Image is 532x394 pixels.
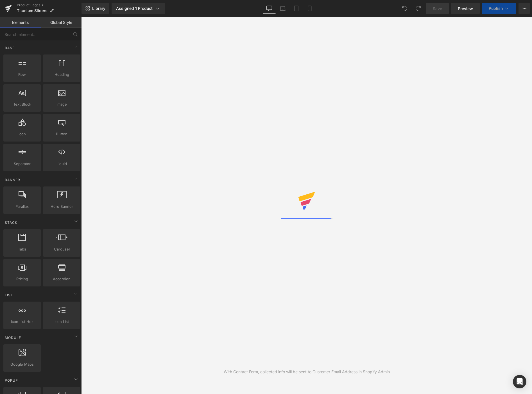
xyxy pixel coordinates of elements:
span: Heading [45,72,79,78]
div: Open Intercom Messenger [513,375,526,388]
span: Hero Banner [45,204,79,209]
span: Google Maps [5,361,39,367]
span: Publish [489,6,503,11]
span: Pricing [5,276,39,282]
span: Preview [458,6,473,12]
span: Row [5,72,39,78]
span: Liquid [45,161,79,167]
span: Button [45,131,79,137]
a: Preview [451,3,480,14]
span: Titanium Sliders [17,8,47,13]
span: Icon [5,131,39,137]
span: Icon List [45,319,79,325]
span: Module [4,335,22,340]
span: Icon List Hoz [5,319,39,325]
span: Separator [5,161,39,167]
a: Global Style [41,17,82,28]
span: Banner [4,177,21,183]
a: Mobile [303,3,316,14]
button: More [519,3,530,14]
div: Assigned 1 Product [116,6,160,11]
a: Tablet [289,3,303,14]
button: Redo [413,3,424,14]
a: New Library [82,3,109,14]
span: Text Block [5,101,39,107]
button: Publish [482,3,516,14]
span: Tabs [5,246,39,252]
span: Image [45,101,79,107]
a: Product Pages [17,3,82,7]
a: Desktop [262,3,276,14]
span: Base [4,45,15,51]
div: With Contact Form, collected info will be sent to Customer Email Address in Shopify Admin [224,369,390,375]
span: Stack [4,220,18,225]
a: Laptop [276,3,289,14]
span: Carousel [45,246,79,252]
span: Accordion [45,276,79,282]
span: List [4,292,14,298]
span: Parallax [5,204,39,209]
span: Library [92,6,105,11]
span: Popup [4,378,19,383]
span: Save [433,6,442,12]
button: Undo [399,3,410,14]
